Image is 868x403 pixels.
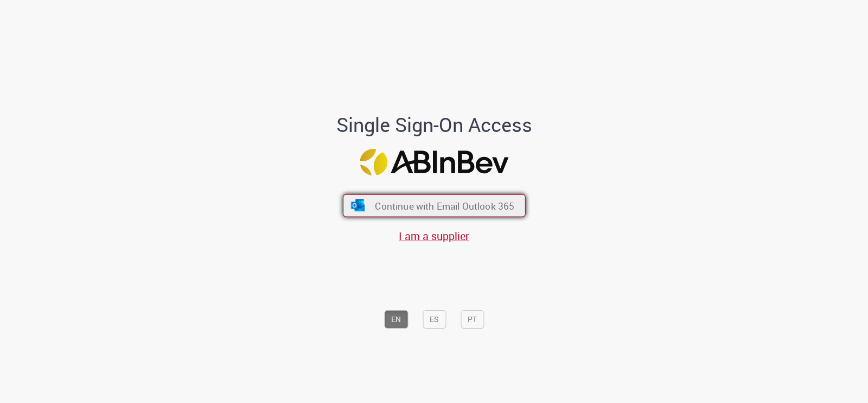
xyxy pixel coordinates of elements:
[284,114,585,136] h1: Single Sign-On Access
[350,200,366,212] img: ícone Azure/Microsoft 360
[360,149,508,175] img: Logo ABInBev
[375,199,514,212] span: Continue with Email Outlook 365
[384,310,408,329] button: EN
[399,229,469,243] a: I am a supplier
[343,194,526,217] button: ícone Azure/Microsoft 360 Continue with Email Outlook 365
[423,310,446,329] button: ES
[461,310,484,329] button: PT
